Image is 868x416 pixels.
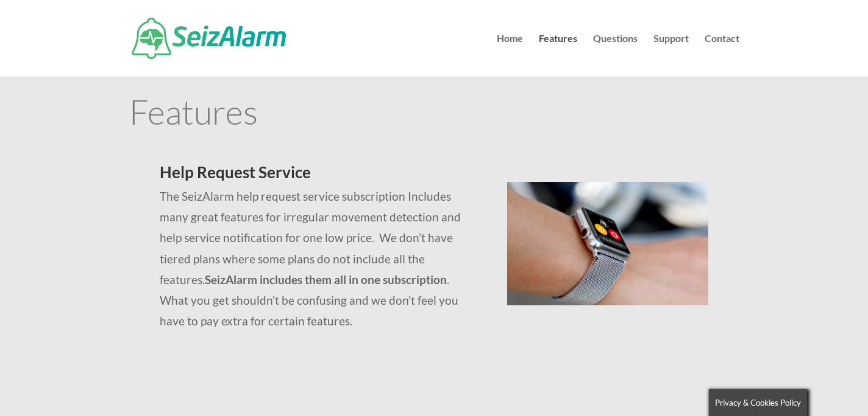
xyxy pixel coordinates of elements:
[507,182,709,305] img: seizalarm-on-wrist
[160,164,477,186] h2: Help Request Service
[539,34,577,77] a: Features
[653,34,689,77] a: Support
[205,272,447,286] strong: SeizAlarm includes them all in one subscription
[160,186,477,331] p: The SeizAlarm help request service subscription Includes many great features for irregular moveme...
[497,34,523,77] a: Home
[129,94,739,134] h1: Features
[593,34,638,77] a: Questions
[715,398,801,407] span: Privacy & Cookies Policy
[759,369,855,403] iframe: Help widget launcher
[705,34,739,77] a: Contact
[132,18,286,59] img: SeizAlarm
